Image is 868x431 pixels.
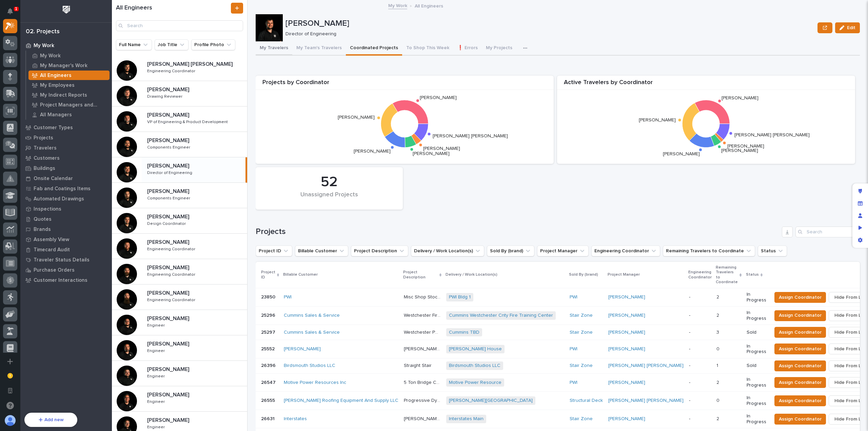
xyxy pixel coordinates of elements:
[354,149,391,154] text: [PERSON_NAME]
[34,196,84,202] p: Automated Drawings
[116,20,243,31] input: Search
[147,93,184,99] p: Drawing Reviewer
[40,92,87,98] p: My Indirect Reports
[413,151,450,156] text: [PERSON_NAME]
[284,416,307,422] a: Interstates
[716,293,721,300] p: 2
[834,415,866,423] span: Hide From List
[21,145,55,151] span: [PERSON_NAME]
[147,136,191,144] p: [PERSON_NAME]
[8,8,17,19] div: Notifications1
[404,361,433,369] p: Straight Stair
[284,330,340,335] a: Cummins Sales & Service
[40,83,89,95] a: 🔗Onboarding Call
[758,246,787,256] button: Status
[774,310,826,321] button: Assign Coordinator
[112,157,247,183] a: [PERSON_NAME][PERSON_NAME] Director of EngineeringDirector of Engineering
[112,81,247,106] a: [PERSON_NAME][PERSON_NAME] Drawing ReviewerDrawing Reviewer
[795,227,860,237] input: Search
[20,224,112,234] a: Brands
[854,197,866,210] div: Manage fields and data
[746,271,759,278] p: Status
[7,27,123,38] p: Welcome 👋
[295,246,348,256] button: Billable Customer
[26,71,112,80] a: All Engineers
[112,106,247,132] a: [PERSON_NAME][PERSON_NAME] VP of Engineering & Product DevelopmentVP of Engineering & Product Dev...
[34,165,55,172] p: Buildings
[48,160,82,165] a: Powered byPylon
[20,183,112,194] a: Fab and Coatings Items
[147,60,234,67] p: [PERSON_NAME] [PERSON_NAME]
[3,4,17,18] button: Notifications
[261,311,277,318] p: 25296
[112,310,247,335] a: [PERSON_NAME][PERSON_NAME] EngineerEngineer
[854,210,866,222] div: Manage users
[854,234,866,246] div: App settings
[734,133,810,138] text: [PERSON_NAME] [PERSON_NAME]
[14,85,37,92] span: Help Docs
[292,41,346,56] button: My Team's Travelers
[404,345,442,352] p: Ryan Personal Projects 2025
[834,293,866,301] span: Hide From List
[779,345,822,353] span: Assign Coordinator
[608,271,640,278] p: Project Manager
[716,415,721,422] p: 2
[261,378,277,386] p: 26547
[23,105,111,112] div: Start new chat
[404,415,442,422] p: [PERSON_NAME] 66
[779,328,822,336] span: Assign Coordinator
[147,424,166,430] p: Engineer
[20,275,112,285] a: Customer Interactions
[537,246,589,256] button: Project Manager
[20,234,112,244] a: Assembly View
[20,204,112,214] a: Inspections
[449,346,502,352] a: [PERSON_NAME] House
[147,144,192,150] p: Components Engineer
[689,313,711,318] p: -
[147,195,192,201] p: Components Engineer
[747,395,766,407] p: In Progress
[449,380,501,386] a: Motive Power Resource
[747,292,766,303] p: In Progress
[689,294,711,300] p: -
[34,176,73,182] p: Onsite Calendar
[420,95,457,100] text: [PERSON_NAME]
[34,125,73,131] p: Customer Types
[40,82,75,89] p: My Employees
[34,247,70,253] p: Timecard Audit
[834,345,866,353] span: Hide From List
[716,396,721,404] p: 0
[3,413,17,428] button: users-avatar
[20,40,112,51] a: My Work
[112,335,247,361] a: [PERSON_NAME][PERSON_NAME] EngineerEngineer
[346,41,402,56] button: Coordinated Projects
[147,322,166,328] p: Engineer
[663,246,755,256] button: Remaining Travelers to Coordinate
[147,246,197,252] p: Engineering Coordinator
[147,347,166,353] p: Engineer
[716,345,721,352] p: 0
[147,85,191,93] p: [PERSON_NAME]
[570,294,577,300] a: PWI
[570,363,593,369] a: Stair Zone
[716,328,721,335] p: 3
[834,328,866,336] span: Hide From List
[774,360,826,371] button: Assign Coordinator
[433,134,508,138] text: [PERSON_NAME] [PERSON_NAME]
[403,269,438,281] p: Project Description
[847,25,855,31] span: Edit
[147,111,191,118] p: [PERSON_NAME]
[4,83,40,95] a: 📖Help Docs
[854,185,866,197] div: Edit layout
[285,31,812,37] p: Director of Engineering
[449,330,479,335] a: Cummins TBD
[147,339,191,347] p: [PERSON_NAME]
[34,277,87,283] p: Customer Interactions
[449,294,471,300] a: PWI Bldg 1
[591,246,660,256] button: Engineering Coordinator
[147,212,191,220] p: [PERSON_NAME]
[3,384,17,398] button: Open workspace settings
[20,244,112,255] a: Timecard Audit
